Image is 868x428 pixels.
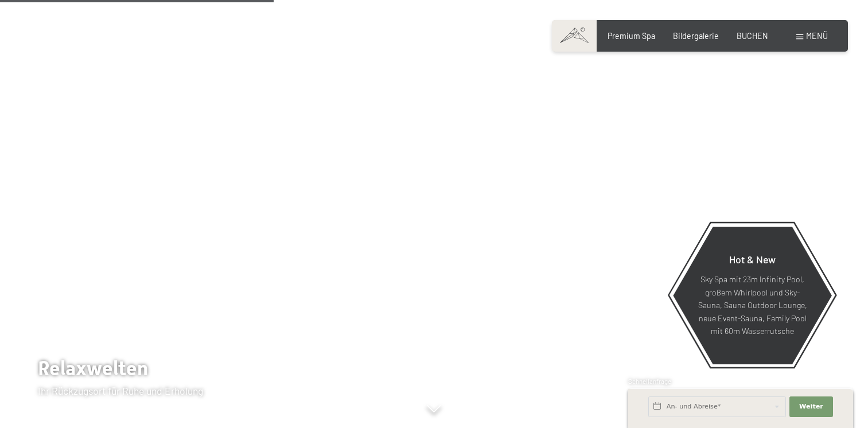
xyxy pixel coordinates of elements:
a: Premium Spa [608,31,655,41]
button: Weiter [789,396,833,417]
span: Hot & New [729,253,776,266]
a: Hot & New Sky Spa mit 23m Infinity Pool, großem Whirlpool und Sky-Sauna, Sauna Outdoor Lounge, ne... [672,226,832,365]
span: Weiter [799,402,823,411]
a: Bildergalerie [673,31,719,41]
span: Schnellanfrage [628,378,671,385]
p: Sky Spa mit 23m Infinity Pool, großem Whirlpool und Sky-Sauna, Sauna Outdoor Lounge, neue Event-S... [698,273,807,338]
span: Menü [806,31,828,41]
a: BUCHEN [737,31,768,41]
